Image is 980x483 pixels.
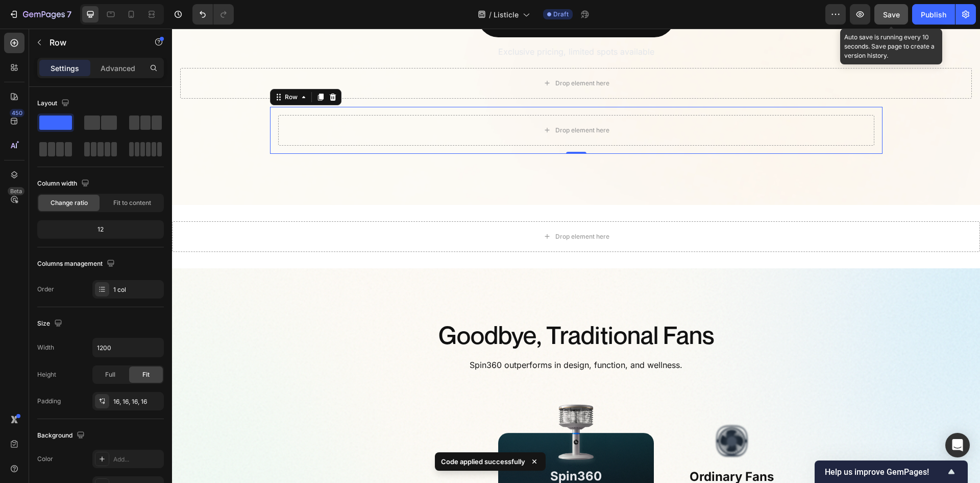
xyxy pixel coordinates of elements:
[874,4,908,25] button: Save
[541,394,578,430] img: gempages_584204795921826373-447f2a74-e3ee-43dd-8b6f-99eea1360725.png
[494,9,519,20] span: Listicle
[37,397,61,406] div: Padding
[10,109,24,117] div: 450
[67,8,71,20] p: 7
[172,29,980,483] iframe: To enrich screen reader interactions, please activate Accessibility in Grammarly extension settings
[383,98,437,106] div: Drop element here
[370,369,438,438] img: gempages_584204795921826373-58282b16-3f0f-4b0a-8dce-c56cc3d9adbb.png
[8,187,24,195] div: Beta
[4,4,76,25] button: 7
[105,370,115,379] span: Full
[883,10,900,19] span: Save
[37,257,117,271] div: Columns management
[945,433,970,457] div: Open Intercom Messenger
[142,370,150,379] span: Fit
[383,204,437,212] div: Drop element here
[489,9,492,20] span: /
[93,338,163,357] input: Auto
[113,397,161,406] div: 16, 16, 16, 16
[553,10,569,19] span: Draft
[327,439,481,456] p: Spin360
[298,331,510,341] span: Spin360 outperforms in design, function, and wellness.
[921,9,946,20] div: Publish
[39,222,162,237] div: 12
[50,36,136,49] p: Row
[10,291,798,323] h2: Goodbye, Traditional Fans
[51,198,88,208] span: Change ratio
[113,285,161,294] div: 1 col
[101,63,135,74] p: Advanced
[825,466,958,478] button: Show survey - Help us improve GemPages!
[111,64,128,73] div: Row
[37,343,54,352] div: Width
[51,63,79,74] p: Settings
[383,51,437,59] div: Drop element here
[37,285,54,294] div: Order
[483,440,636,457] p: Ordinary Fans
[825,467,945,477] span: Help us improve GemPages!
[113,455,161,464] div: Add...
[37,177,91,191] div: Column width
[113,198,151,208] span: Fit to content
[37,454,53,464] div: Color
[912,4,955,25] button: Publish
[192,4,234,25] div: Undo/Redo
[441,456,525,467] p: Code applied successfully
[37,429,87,443] div: Background
[37,370,56,379] div: Height
[37,317,64,331] div: Size
[37,97,71,110] div: Layout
